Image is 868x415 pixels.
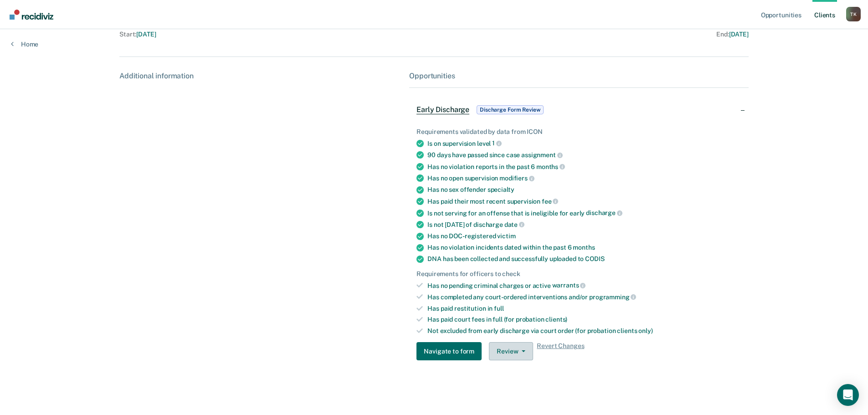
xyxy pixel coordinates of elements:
[416,128,741,136] div: Requirements validated by data from ICON
[846,7,861,21] div: T K
[427,186,741,194] div: Has no sex offender
[492,139,502,147] span: 1
[119,31,434,38] div: Start :
[427,209,741,217] div: Is not serving for an offense that is ineligible for early
[589,293,636,301] span: programming
[638,327,652,334] span: only)
[427,255,741,263] div: DNA has been collected and successfully uploaded to
[537,342,584,360] span: Revert Changes
[427,316,741,323] div: Has paid court fees in full (for probation
[409,95,748,124] div: Early DischargeDischarge Form Review
[494,305,503,312] span: full
[427,305,741,313] div: Has paid restitution in
[10,10,53,20] img: Recidiviz
[11,40,38,48] a: Home
[552,282,586,289] span: warrants
[409,72,748,80] div: Opportunities
[416,342,485,360] a: Navigate to form link
[536,163,565,170] span: months
[427,327,741,335] div: Not excluded from early discharge via court order (for probation clients
[427,174,741,182] div: Has no open supervision
[438,31,749,38] div: End :
[427,139,741,148] div: Is on supervision level
[846,7,861,21] button: Profile dropdown button
[521,151,562,159] span: assignment
[427,232,741,240] div: Has no DOC-registered
[119,72,402,80] div: Additional information
[586,209,622,216] span: discharge
[427,220,741,229] div: Is not [DATE] of discharge
[427,293,741,301] div: Has completed any court-ordered interventions and/or
[477,105,543,114] span: Discharge Form Review
[497,232,515,240] span: victim
[136,31,156,38] span: [DATE]
[427,197,741,205] div: Has paid their most recent supervision
[585,255,604,262] span: CODIS
[488,186,514,193] span: specialty
[542,198,558,205] span: fee
[427,282,741,290] div: Has no pending criminal charges or active
[499,174,534,182] span: modifiers
[729,31,749,38] span: [DATE]
[416,105,469,114] span: Early Discharge
[427,151,741,159] div: 90 days have passed since case
[416,270,741,278] div: Requirements for officers to check
[545,316,567,323] span: clients)
[489,342,533,360] button: Review
[416,342,482,360] button: Navigate to form
[427,244,741,251] div: Has no violation incidents dated within the past 6
[504,221,524,228] span: date
[427,163,741,171] div: Has no violation reports in the past 6
[837,384,859,406] div: Open Intercom Messenger
[573,244,595,251] span: months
